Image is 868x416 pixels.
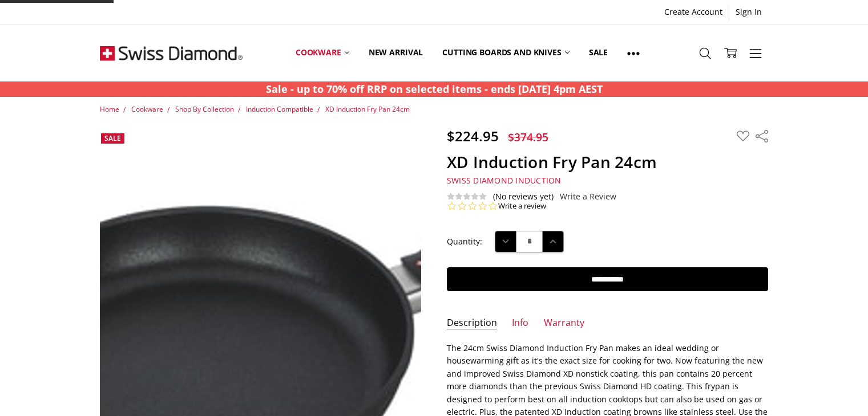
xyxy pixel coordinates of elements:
[579,27,617,78] a: Sale
[447,152,768,172] h1: XD Induction Fry Pan 24cm
[175,104,234,114] a: Shop By Collection
[560,192,616,201] a: Write a Review
[100,25,243,81] img: Free Shipping On Every Order
[508,129,548,145] span: $374.95
[447,127,499,145] span: $224.95
[266,82,603,96] strong: Sale - up to 70% off RRP on selected items - ends [DATE] 4pm AEST
[544,317,584,330] a: Warranty
[447,175,562,186] span: Swiss Diamond Induction
[447,317,497,330] a: Description
[104,133,121,143] span: Sale
[325,104,410,114] a: XD Induction Fry Pan 24cm
[131,104,163,114] a: Cookware
[246,104,313,114] a: Induction Compatible
[512,317,528,330] a: Info
[498,201,546,211] a: Write a review
[447,235,482,248] label: Quantity:
[493,192,554,201] span: (No reviews yet)
[617,27,649,79] a: Show All
[286,27,359,78] a: Cookware
[658,4,729,20] a: Create Account
[433,27,579,78] a: Cutting boards and knives
[100,104,119,114] a: Home
[729,4,768,20] a: Sign In
[359,27,433,78] a: New arrival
